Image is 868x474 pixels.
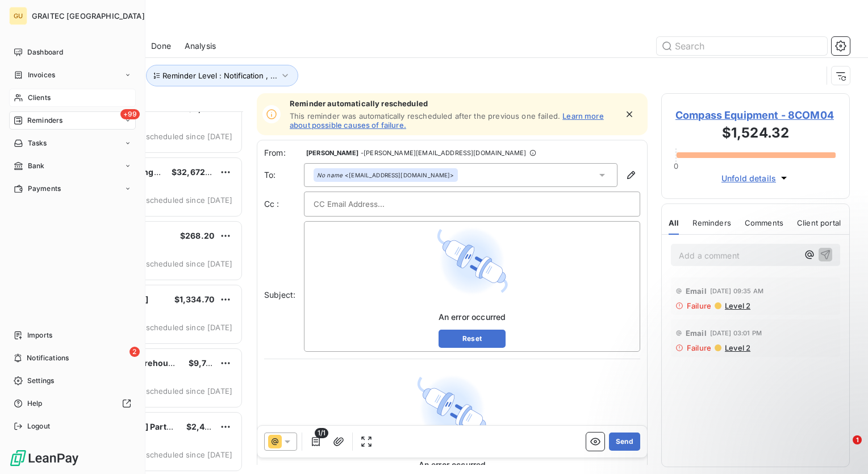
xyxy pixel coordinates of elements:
[657,37,827,55] input: Search
[9,394,136,413] a: Help
[317,171,454,179] div: <[EMAIL_ADDRESS][DOMAIN_NAME]>
[28,138,47,148] span: Tasks
[28,184,61,194] span: Payments
[80,422,226,431] span: [PERSON_NAME] Partnership Pty Ltd
[28,161,45,171] span: Bank
[290,99,617,108] span: Reminder automatically rescheduled
[180,231,214,240] span: $268.20
[130,347,140,357] span: 2
[669,218,679,227] span: All
[317,171,343,179] em: No name
[27,353,69,363] span: Notifications
[686,329,707,338] span: Email
[724,343,750,352] span: Level 2
[675,107,836,123] span: Compass Equipment - 8COM04
[189,358,228,368] span: $9,747.88
[27,330,52,340] span: Imports
[687,301,711,310] span: Failure
[692,218,731,227] span: Reminders
[146,450,232,459] span: scheduled since [DATE]
[185,40,216,52] span: Analysis
[721,172,776,184] span: Unfold details
[674,161,678,171] span: 0
[264,198,304,210] label: Cc :
[687,343,711,352] span: Failure
[27,115,62,126] span: Reminders
[641,364,868,443] iframe: Intercom notifications message
[264,147,304,159] span: From:
[315,428,328,438] span: 1/1
[306,149,358,156] span: [PERSON_NAME]
[675,123,836,145] h3: $1,524.32
[146,132,232,141] span: scheduled since [DATE]
[724,301,750,310] span: Level 2
[146,323,232,332] span: scheduled since [DATE]
[186,422,228,431] span: $2,495.00
[829,435,857,463] iframe: Intercom live chat
[314,196,436,213] input: CC Email Address...
[290,111,560,120] span: This reminder was automatically rescheduled after the previous one failed.
[120,109,140,119] span: +99
[436,225,508,298] img: Error
[28,70,55,80] span: Invoices
[686,286,707,296] span: Email
[146,65,298,86] button: Reminder Level : Notification , ...
[27,376,54,386] span: Settings
[9,449,80,467] img: Logo LeanPay
[264,290,295,300] span: Subject:
[146,196,232,205] span: scheduled since [DATE]
[853,435,862,444] span: 1
[146,386,232,396] span: scheduled since [DATE]
[27,421,50,431] span: Logout
[264,169,304,181] label: To:
[9,7,27,25] div: GU
[174,294,214,304] span: $1,334.70
[419,459,486,471] span: An error occurred
[146,259,232,268] span: scheduled since [DATE]
[710,330,762,336] span: [DATE] 03:01 PM
[718,172,793,185] button: Unfold details
[172,167,219,177] span: $32,672.09
[439,311,506,323] span: An error occurred
[80,358,232,368] span: Refrigerated Warehouse Construction
[290,111,604,130] a: Learn more about possible causes of failure.
[710,288,763,294] span: [DATE] 09:35 AM
[55,111,243,474] div: grid
[28,93,51,103] span: Clients
[745,218,783,227] span: Comments
[797,218,841,227] span: Client portal
[162,71,277,80] span: Reminder Level : Notification , ...
[361,149,526,156] span: - [PERSON_NAME][EMAIL_ADDRESS][DOMAIN_NAME]
[609,433,640,451] button: Send
[151,40,171,52] span: Done
[32,11,145,20] span: GRAITEC [GEOGRAPHIC_DATA]
[27,47,63,57] span: Dashboard
[439,330,506,348] button: Reset
[416,373,489,446] img: Error
[27,398,43,409] span: Help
